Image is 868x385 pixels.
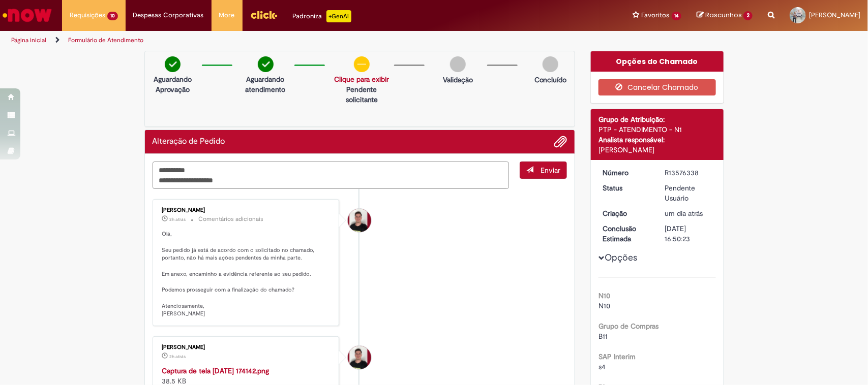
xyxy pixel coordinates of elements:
div: Opções do Chamado [591,51,724,72]
a: Clique para exibir [334,75,389,84]
img: img-circle-grey.png [450,56,466,72]
p: Pendente solicitante [334,84,389,105]
img: check-circle-green.png [165,56,181,72]
p: Validação [443,75,473,85]
dt: Criação [595,208,657,218]
span: More [219,10,235,20]
div: [PERSON_NAME] [162,207,332,213]
h2: Alteração de Pedido Histórico de tíquete [153,137,225,146]
a: Rascunhos [697,11,753,20]
button: Adicionar anexos [554,135,567,148]
textarea: Digite sua mensagem aqui... [153,162,510,189]
p: Aguardando atendimento [242,74,289,94]
ul: Trilhas de página [8,31,571,50]
div: Grupo de Atribuição: [598,114,716,124]
div: Matheus Henrique Drudi [348,209,371,232]
span: 2 [743,11,753,20]
a: Formulário de Atendimento [68,36,143,44]
p: Olá, Seu pedido já está de acordo com o solicitado no chamado, portanto, não há mais ações penden... [162,230,332,318]
span: [PERSON_NAME] [809,11,860,19]
img: ServiceNow [1,5,53,25]
a: Captura de tela [DATE] 174142.png [162,366,270,375]
p: Concluído [534,75,567,85]
span: N10 [598,301,610,310]
dt: Conclusão Estimada [595,223,657,244]
span: Favoritos [642,10,670,20]
div: Matheus Henrique Drudi [348,346,371,369]
dt: Número [595,168,657,178]
span: Despesas Corporativas [133,10,204,20]
b: Grupo de Compras [598,322,659,331]
dt: Status [595,183,657,193]
span: 2h atrás [170,354,186,360]
div: Analista responsável: [598,135,716,145]
p: +GenAi [326,10,351,22]
button: Enviar [520,162,567,179]
div: PTP - ATENDIMENTO - N1 [598,124,716,135]
span: s4 [598,362,606,371]
p: Aguardando Aprovação [149,74,197,94]
time: 30/09/2025 17:41:57 [170,354,186,360]
span: 14 [672,12,682,20]
time: 30/09/2025 17:42:15 [170,216,186,222]
small: Comentários adicionais [199,215,264,223]
div: [DATE] 16:50:23 [665,223,712,244]
div: Pendente Usuário [665,183,712,203]
time: 29/09/2025 11:50:19 [665,209,703,218]
img: circle-minus.png [354,56,370,72]
div: [PERSON_NAME] [598,145,716,155]
span: 2h atrás [170,216,186,222]
div: Padroniza [293,10,351,22]
img: click_logo_yellow_360x200.png [250,7,278,22]
div: 29/09/2025 11:50:19 [665,208,712,218]
span: Enviar [541,166,560,175]
div: [PERSON_NAME] [162,344,332,350]
span: 10 [107,12,118,20]
b: N10 [598,291,610,300]
span: um dia atrás [665,209,703,218]
b: SAP Interim [598,352,636,361]
div: R13576338 [665,168,712,178]
button: Cancelar Chamado [598,79,716,95]
span: B11 [598,332,608,341]
span: Rascunhos [705,10,742,20]
span: Requisições [70,10,105,20]
img: check-circle-green.png [258,56,274,72]
img: img-circle-grey.png [543,56,558,72]
a: Página inicial [11,36,46,44]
